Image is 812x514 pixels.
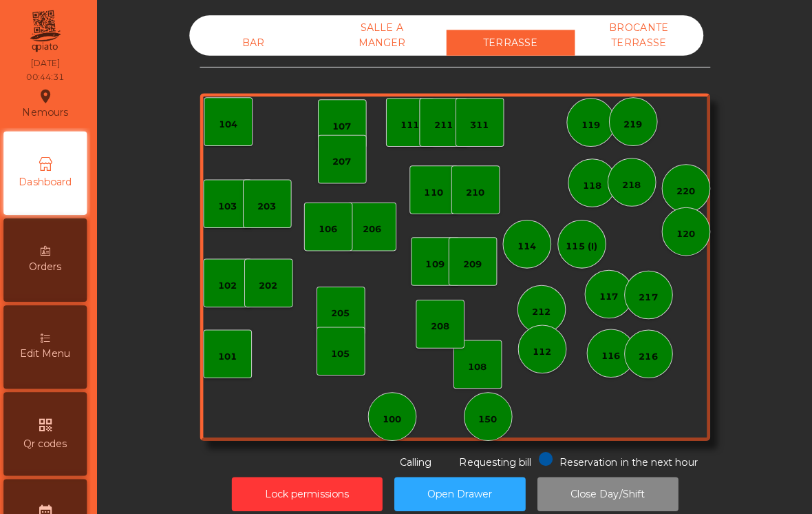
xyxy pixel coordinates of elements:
div: 311 [473,117,491,131]
div: 104 [224,116,242,130]
div: SALLE A MANGER [322,15,449,55]
div: 115 (I) [568,238,599,251]
div: 103 [223,198,242,212]
div: 209 [466,255,484,269]
span: Orders [36,257,68,271]
button: Lock permissions [237,473,386,506]
div: 102 [223,276,242,290]
button: Close Day/Shift [539,473,679,506]
div: 206 [366,220,385,234]
div: 111 [404,117,423,131]
div: 210 [469,184,487,198]
div: 112 [535,342,553,356]
span: Requesting bill [462,452,534,464]
img: qpiato [34,7,68,55]
div: 212 [534,302,553,316]
i: location_on [43,88,60,104]
div: 109 [429,255,447,269]
div: Nemours [29,85,74,120]
div: 218 [623,176,642,190]
div: 100 [386,409,405,422]
div: 106 [323,220,341,234]
div: 108 [471,357,489,371]
div: 202 [264,276,282,290]
div: 114 [520,238,538,251]
div: 150 [481,409,500,422]
i: qr_code [43,413,60,429]
div: 203 [262,198,281,212]
div: 00:44:31 [33,70,70,83]
div: BROCANTE TERRASSE [577,15,704,55]
span: Calling [403,452,435,464]
div: 105 [335,344,354,358]
div: TERRASSE [449,30,577,55]
div: 116 [603,346,621,360]
div: 216 [640,347,659,360]
span: Edit Menu [27,343,77,358]
div: 118 [584,177,603,191]
div: 208 [434,317,452,331]
button: Open Drawer [398,473,528,506]
div: 219 [625,116,643,130]
div: 119 [583,117,601,131]
div: 107 [336,119,355,132]
span: Dashboard [25,173,78,187]
span: Reservation in the next hour [562,452,698,464]
div: 205 [335,304,354,318]
div: 220 [677,183,696,196]
div: BAR [195,30,322,55]
div: [DATE] [37,56,66,69]
div: 117 [601,287,619,301]
div: 110 [427,184,446,198]
div: 120 [677,225,696,239]
div: 101 [223,347,242,360]
div: 217 [640,288,659,302]
span: Qr codes [30,433,74,447]
div: 211 [437,117,456,131]
div: 207 [336,154,355,167]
